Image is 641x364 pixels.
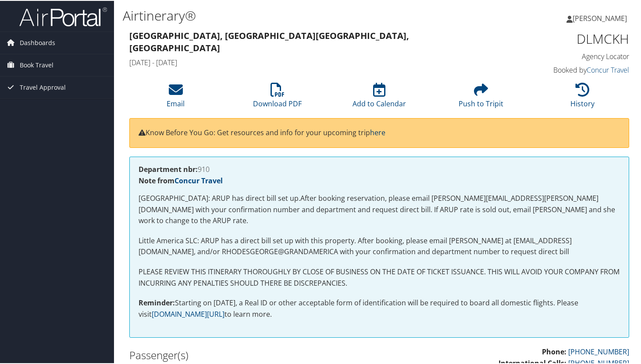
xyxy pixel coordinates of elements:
[573,13,627,22] span: [PERSON_NAME]
[514,64,630,74] h4: Booked by
[19,6,107,26] img: airportal-logo.png
[370,127,385,136] a: here
[139,297,620,319] p: Starting on [DATE], a Real ID or other acceptable form of identification will be required to boar...
[139,164,198,173] strong: Department nbr:
[353,87,406,108] a: Add to Calendar
[20,53,53,75] span: Book Travel
[253,87,302,108] a: Download PDF
[566,4,636,31] a: [PERSON_NAME]
[167,87,185,108] a: Email
[139,165,620,172] h4: 910
[568,346,629,356] a: [PHONE_NUMBER]
[129,347,373,362] h2: Passenger(s)
[514,29,630,47] h1: DLMCKH
[123,6,465,24] h1: Airtinerary®
[459,87,503,108] a: Push to Tripit
[20,76,66,98] span: Travel Approval
[571,87,595,108] a: History
[174,175,223,185] a: Concur Travel
[514,51,630,60] h4: Agency Locator
[587,64,629,74] a: Concur Travel
[542,346,566,356] strong: Phone:
[129,29,409,53] strong: [GEOGRAPHIC_DATA], [GEOGRAPHIC_DATA] [GEOGRAPHIC_DATA], [GEOGRAPHIC_DATA]
[129,57,501,66] h4: [DATE] - [DATE]
[139,175,223,185] strong: Note from
[139,126,620,138] p: Know Before You Go: Get resources and info for your upcoming trip
[139,266,620,288] p: PLEASE REVIEW THIS ITINERARY THOROUGHLY BY CLOSE OF BUSINESS ON THE DATE OF TICKET ISSUANCE. THIS...
[139,297,175,307] strong: Reminder:
[20,31,55,53] span: Dashboards
[139,234,620,257] p: Little America SLC: ARUP has a direct bill set up with this property. After booking, please email...
[139,192,620,226] p: [GEOGRAPHIC_DATA]: ARUP has direct bill set up.After booking reservation, please email [PERSON_NA...
[152,308,224,318] a: [DOMAIN_NAME][URL]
